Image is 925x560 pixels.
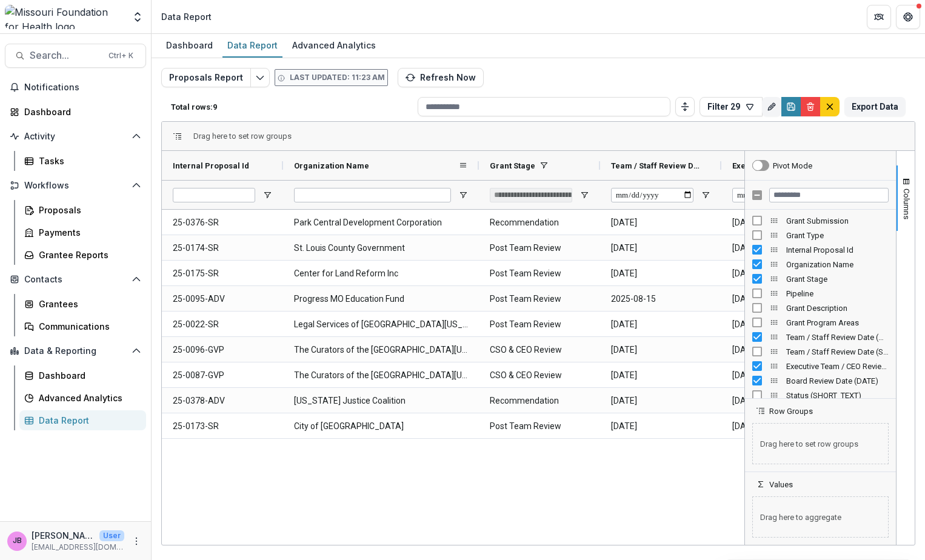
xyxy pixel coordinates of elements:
div: Status (SHORT_TEXT) Column [745,388,896,402]
span: Notifications [24,82,141,93]
span: [DATE] [732,388,832,413]
button: Edit selected report [250,68,270,87]
a: Data Report [222,34,282,58]
button: Open Filter Menu [701,190,710,200]
button: Export Data [844,97,906,116]
span: 25-0175-SR [173,261,272,286]
span: Post Team Review [490,287,589,312]
div: Grantees [39,298,136,310]
span: Post Team Review [490,236,589,261]
div: Dashboard [39,369,136,382]
span: [DATE] [732,261,832,286]
span: [DATE] [732,338,832,362]
span: [DATE] [611,210,710,235]
span: Team / Staff Review Date (DATE) [786,333,889,342]
input: Organization Name Filter Input [294,188,451,202]
div: Data Report [39,414,136,427]
a: Communications [19,316,146,336]
span: Board Review Date (DATE) [786,376,889,385]
a: Advanced Analytics [287,34,381,58]
a: Data Report [19,410,146,430]
span: The Curators of the [GEOGRAPHIC_DATA][US_STATE] [294,338,468,362]
button: Rename [762,97,781,116]
span: Workflows [24,181,127,191]
span: 25-0096-GVP [173,338,272,362]
button: Open Filter Menu [458,190,468,200]
span: CSO & CEO Review [490,363,589,388]
span: Grant Submission [786,216,889,225]
span: Post Team Review [490,261,589,286]
span: Columns [902,188,911,219]
span: Drag here to set row groups [752,423,889,464]
span: [US_STATE] Justice Coalition [294,388,468,413]
span: [DATE] [611,312,710,337]
span: 25-0376-SR [173,210,272,235]
div: Tasks [39,155,136,167]
a: Dashboard [5,102,146,122]
a: Payments [19,222,146,242]
button: More [129,534,144,548]
span: Park Central Development Corporation [294,210,468,235]
span: [DATE] [732,414,832,439]
div: Proposals [39,204,136,216]
button: Delete [801,97,820,116]
button: Partners [867,5,891,29]
input: Internal Proposal Id Filter Input [173,188,255,202]
span: [DATE] [732,312,832,337]
span: [DATE] [611,388,710,413]
span: [DATE] [611,414,710,439]
span: Post Team Review [490,312,589,337]
span: Organization Name [294,161,369,170]
button: Filter 29 [700,97,763,116]
span: Organization Name [786,260,889,269]
span: Legal Services of [GEOGRAPHIC_DATA][US_STATE], Inc. [294,312,468,337]
div: Data Report [222,36,282,54]
div: Data Report [161,10,212,23]
span: CSO & CEO Review [490,338,589,362]
span: Grant Stage [786,275,889,284]
div: Dashboard [161,36,218,54]
span: [DATE] [611,363,710,388]
span: City of [GEOGRAPHIC_DATA] [294,414,468,439]
div: Grant Stage Column [745,272,896,286]
div: Pipeline Column [745,286,896,301]
span: Center for Land Reform Inc [294,261,468,286]
span: [DATE] [611,261,710,286]
span: Status (SHORT_TEXT) [786,391,889,400]
div: Values [745,489,896,545]
button: Refresh Now [398,68,484,87]
span: [DATE] [732,287,832,312]
button: Notifications [5,78,146,97]
span: Search... [30,50,101,61]
span: Internal Proposal Id [173,161,249,170]
span: 25-0174-SR [173,236,272,261]
div: Team / Staff Review Date (DATE) Column [745,330,896,344]
div: Team / Staff Review Date (SHORT_TEXT) Column [745,344,896,359]
span: [DATE] [732,210,832,235]
button: Open Filter Menu [579,190,589,200]
div: Advanced Analytics [39,392,136,404]
a: Tasks [19,151,146,171]
div: Communications [39,320,136,333]
input: Filter Columns Input [769,188,889,202]
div: Internal Proposal Id Column [745,242,896,257]
button: Search... [5,44,146,68]
span: Data & Reporting [24,346,127,356]
div: Row Groups [193,132,292,141]
div: Grant Type Column [745,228,896,242]
p: Last updated: 11:23 AM [290,72,385,83]
button: Open Data & Reporting [5,341,146,361]
button: default [820,97,840,116]
button: Open Workflows [5,176,146,195]
span: Post Team Review [490,414,589,439]
span: 25-0022-SR [173,312,272,337]
img: Missouri Foundation for Health logo [5,5,124,29]
span: Team / Staff Review Date (SHORT_TEXT) [786,347,889,356]
p: [EMAIL_ADDRESS][DOMAIN_NAME] [32,542,124,553]
span: Recommendation [490,210,589,235]
div: Advanced Analytics [287,36,381,54]
span: 25-0173-SR [173,414,272,439]
a: Proposals [19,200,146,220]
button: Open Contacts [5,270,146,289]
span: Executive Team / CEO Review Date (DATE) [786,362,889,371]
